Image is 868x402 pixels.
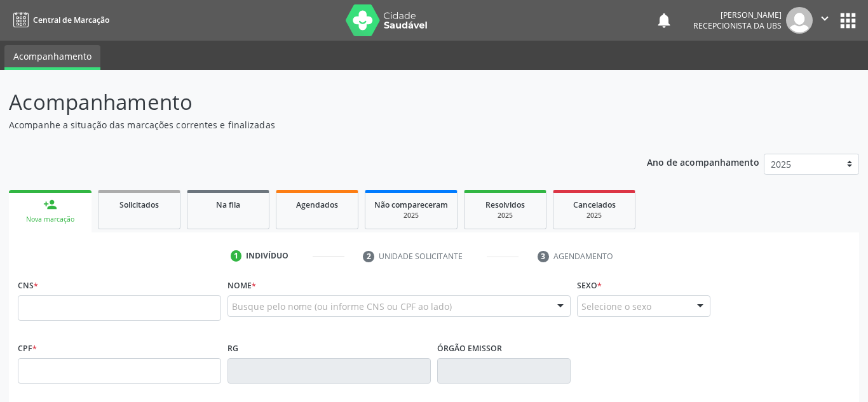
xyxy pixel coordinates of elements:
div: 2025 [562,211,626,220]
span: Busque pelo nome (ou informe CNS ou CPF ao lado) [232,300,452,313]
span: Recepcionista da UBS [693,20,782,31]
label: RG [227,338,238,358]
i:  [818,11,832,25]
div: Indivíduo [246,250,288,262]
label: Órgão emissor [437,338,502,358]
label: CNS [18,276,38,295]
button:  [813,7,837,34]
span: Solicitados [119,199,159,210]
p: Ano de acompanhamento [647,154,759,170]
span: Cancelados [573,199,616,210]
div: [PERSON_NAME] [693,10,782,20]
div: Nova marcação [18,215,83,224]
a: Acompanhamento [4,45,100,70]
button: notifications [655,11,673,29]
a: Central de Marcação [9,10,109,30]
label: Nome [227,276,256,295]
label: CPF [18,338,37,358]
div: 1 [231,250,242,262]
span: Na fila [216,199,240,210]
span: Não compareceram [374,199,448,210]
p: Acompanhe a situação das marcações correntes e finalizadas [9,118,604,131]
p: Acompanhamento [9,86,604,118]
div: 2025 [374,211,448,220]
div: 2025 [473,211,537,220]
span: Central de Marcação [33,15,109,25]
span: Resolvidos [485,199,525,210]
div: person_add [43,198,57,211]
img: img [786,7,813,34]
label: Sexo [577,276,602,295]
span: Selecione o sexo [581,300,651,313]
span: Agendados [296,199,338,210]
button: apps [837,10,859,32]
